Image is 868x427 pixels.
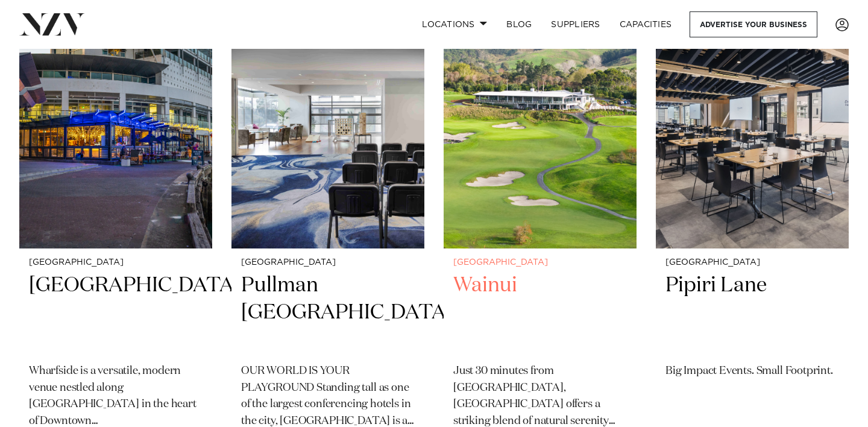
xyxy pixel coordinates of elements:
h2: Wainui [453,272,627,353]
a: BLOG [497,11,541,37]
img: nzv-logo.png [19,13,85,35]
h2: [GEOGRAPHIC_DATA] [29,272,203,353]
h2: Pullman [GEOGRAPHIC_DATA] [241,272,415,353]
small: [GEOGRAPHIC_DATA] [241,258,415,267]
a: Locations [412,11,497,37]
small: [GEOGRAPHIC_DATA] [453,258,627,267]
a: Capacities [610,11,682,37]
h2: Pipiri Lane [665,272,839,353]
a: SUPPLIERS [541,11,609,37]
small: [GEOGRAPHIC_DATA] [665,258,839,267]
a: Advertise your business [690,11,817,37]
small: [GEOGRAPHIC_DATA] [29,258,203,267]
p: Big Impact Events. Small Footprint. [665,363,839,380]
